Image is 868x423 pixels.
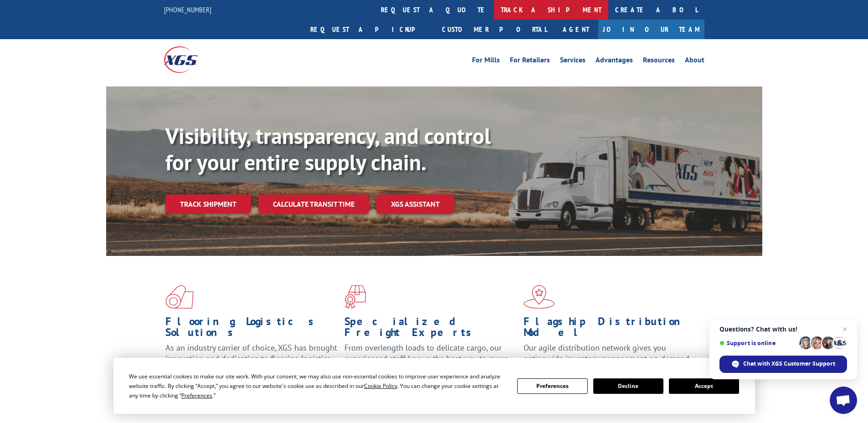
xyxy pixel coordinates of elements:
[344,285,366,309] img: xgs-icon-focused-on-flooring-red
[344,316,517,342] h1: Specialized Freight Experts
[165,316,338,342] h1: Flooring Logistics Solutions
[554,20,598,39] a: Agent
[164,5,211,14] a: [PHONE_NUMBER]
[165,285,194,309] img: xgs-icon-total-supply-chain-intelligence-red
[719,326,847,333] span: Questions? Chat with us!
[598,20,704,39] a: Join Our Team
[593,378,663,394] button: Decline
[524,316,696,342] h1: Flagship Distribution Model
[560,56,586,66] a: Services
[510,56,550,66] a: For Retailers
[344,342,517,383] p: From overlength loads to delicate cargo, our experienced staff knows the best way to move your fr...
[719,340,796,347] span: Support is online
[830,387,857,414] div: Open chat
[165,342,337,375] span: As an industry carrier of choice, XGS has brought innovation and dedication to flooring logistics...
[181,392,212,399] span: Preferences
[472,56,500,66] a: For Mills
[517,378,587,394] button: Preferences
[165,194,251,214] a: Track shipment
[165,122,491,176] b: Visibility, transparency, and control for your entire supply chain.
[669,378,739,394] button: Accept
[376,194,454,214] a: XGS ASSISTANT
[435,20,554,39] a: Customer Portal
[258,194,369,214] a: Calculate transit time
[685,56,704,66] a: About
[113,358,755,414] div: Cookie Consent Prompt
[596,56,633,66] a: Advantages
[839,324,850,335] span: Close chat
[524,342,691,364] span: Our agile distribution network gives you nationwide inventory management on demand.
[743,360,835,368] span: Chat with XGS Customer Support
[643,56,675,66] a: Resources
[364,382,397,390] span: Cookie Policy
[129,372,506,400] div: We use essential cookies to make our site work. With your consent, we may also use non-essential ...
[719,356,847,373] div: Chat with XGS Customer Support
[524,285,555,309] img: xgs-icon-flagship-distribution-model-red
[303,20,435,39] a: Request a pickup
